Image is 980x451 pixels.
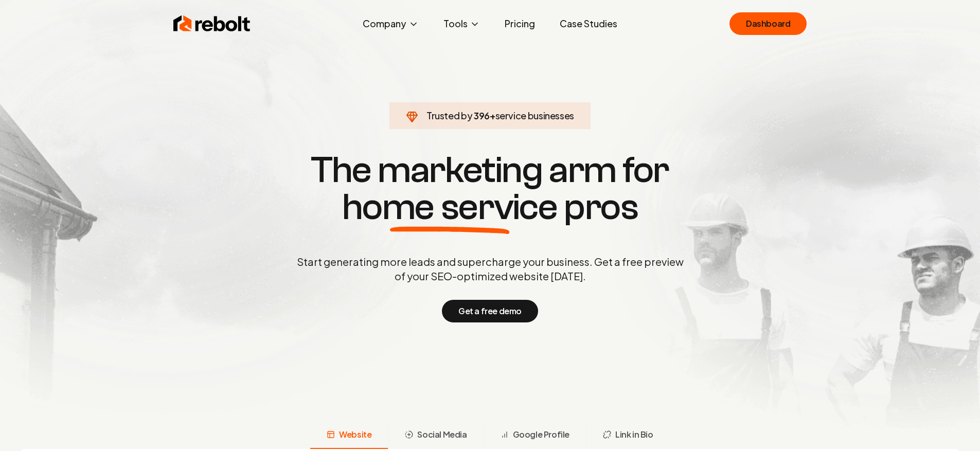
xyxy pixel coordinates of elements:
a: Pricing [496,13,543,34]
span: Link in Bio [615,428,653,441]
span: Google Profile [513,428,569,441]
span: service businesses [495,110,575,121]
button: Link in Bio [586,422,670,449]
a: Case Studies [551,13,626,34]
img: Rebolt Logo [173,13,251,34]
button: Google Profile [484,422,586,449]
span: Trusted by [426,110,472,121]
p: Start generating more leads and supercharge your business. Get a free preview of your SEO-optimiz... [295,255,686,283]
h1: The marketing arm for pros [243,152,737,226]
button: Social Media [388,422,483,449]
span: + [490,110,495,121]
span: Social Media [417,428,467,441]
button: Tools [435,13,488,34]
span: 396 [474,109,490,123]
button: Website [310,422,388,449]
span: home service [342,189,558,226]
button: Get a free demo [442,300,538,322]
span: Website [339,428,371,441]
a: Dashboard [729,12,807,35]
button: Company [354,13,427,34]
